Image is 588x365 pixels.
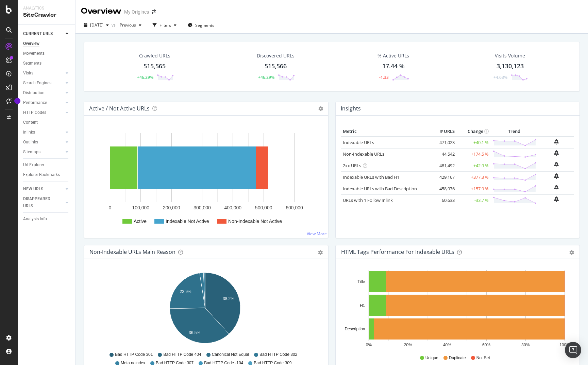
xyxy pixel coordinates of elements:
div: Crawled URLs [139,52,170,59]
a: View More [307,231,327,237]
div: 515,566 [265,62,287,71]
td: 458,976 [429,183,456,194]
text: 40% [443,343,451,347]
div: bell-plus [554,139,559,144]
text: 60% [482,343,490,347]
div: Movements [23,50,45,57]
div: Tooltip anchor [14,98,20,104]
a: Indexable URLs with Bad Description [343,186,417,192]
text: 0% [366,343,372,347]
text: 200,000 [163,205,180,210]
a: Search Engines [23,80,64,87]
td: -33.7 % [456,194,490,206]
text: 80% [521,343,530,347]
td: +174.5 % [456,148,490,160]
td: +42.9 % [456,160,490,171]
a: CURRENT URLS [23,30,64,37]
button: Previous [117,20,144,31]
text: 36.5% [189,330,200,335]
a: 2xx URLs [343,162,361,169]
text: H1 [360,303,365,308]
div: % Active URLs [377,52,409,59]
div: Sitemaps [23,149,40,156]
a: URLs with 1 Follow Inlink [343,197,393,203]
td: +377.3 % [456,171,490,183]
div: My Origines [124,8,149,15]
a: Analysis Info [23,215,70,223]
div: Inlinks [23,129,35,136]
text: Non-Indexable Not Active [228,219,282,224]
div: Segments [23,60,41,67]
i: Options [318,106,323,111]
a: Indexable URLs with Bad H1 [343,174,400,180]
td: 471,023 [429,137,456,149]
div: CURRENT URLS [23,30,53,37]
h4: Insights [341,104,361,113]
div: gear [318,250,323,255]
th: # URLS [429,126,456,137]
a: Overview [23,40,70,47]
div: 17.44 % [382,62,405,71]
div: +46.29% [137,74,153,80]
td: +40.1 % [456,137,490,149]
span: Not Set [476,355,490,361]
div: HTTP Codes [23,109,46,116]
td: 44,542 [429,148,456,160]
a: Url Explorer [23,161,70,169]
a: Sitemaps [23,149,64,156]
a: DISAPPEARED URLS [23,195,64,210]
text: 22.9% [180,289,191,294]
td: +157.9 % [456,183,490,194]
div: NEW URLS [23,186,43,193]
div: Performance [23,99,47,106]
text: 600,000 [286,205,303,210]
text: 400,000 [224,205,242,210]
span: Previous [117,22,136,28]
th: Trend [490,126,538,137]
div: Visits [23,70,33,77]
svg: A chart. [341,270,572,349]
a: Outlinks [23,139,64,146]
span: Bad HTTP Code 301 [115,352,153,358]
text: 0 [109,205,112,210]
span: 2025 Sep. 2nd [90,22,103,28]
div: bell-plus [554,150,559,156]
div: Analytics [23,5,70,11]
svg: A chart. [89,126,320,232]
div: gear [569,250,574,255]
div: Non-Indexable URLs Main Reason [89,248,175,255]
button: Segments [185,20,217,31]
svg: A chart. [89,270,320,349]
div: SiteCrawler [23,11,70,19]
div: +46.29% [258,74,274,80]
a: NEW URLS [23,186,64,193]
a: Segments [23,60,70,67]
text: Title [357,279,365,284]
a: Performance [23,99,64,106]
div: 515,565 [144,62,166,71]
th: Change [456,126,490,137]
div: arrow-right-arrow-left [152,10,156,14]
div: Distribution [23,89,45,97]
div: bell-plus [554,185,559,190]
a: Indexable URLs [343,139,374,145]
div: Content [23,119,38,126]
td: 60,633 [429,194,456,206]
a: Inlinks [23,129,64,136]
div: DISAPPEARED URLS [23,195,57,210]
div: -1.33 [379,74,389,80]
text: Active [134,219,147,224]
text: 300,000 [194,205,211,210]
div: Overview [23,40,39,47]
div: Explorer Bookmarks [23,171,60,178]
button: [DATE] [81,20,112,31]
div: Analysis Info [23,215,47,223]
span: Segments [195,22,214,28]
div: Discovered URLs [257,52,295,59]
a: Content [23,119,70,126]
td: 481,492 [429,160,456,171]
span: Bad HTTP Code 302 [259,352,297,358]
td: 429,167 [429,171,456,183]
div: Outlinks [23,139,38,146]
